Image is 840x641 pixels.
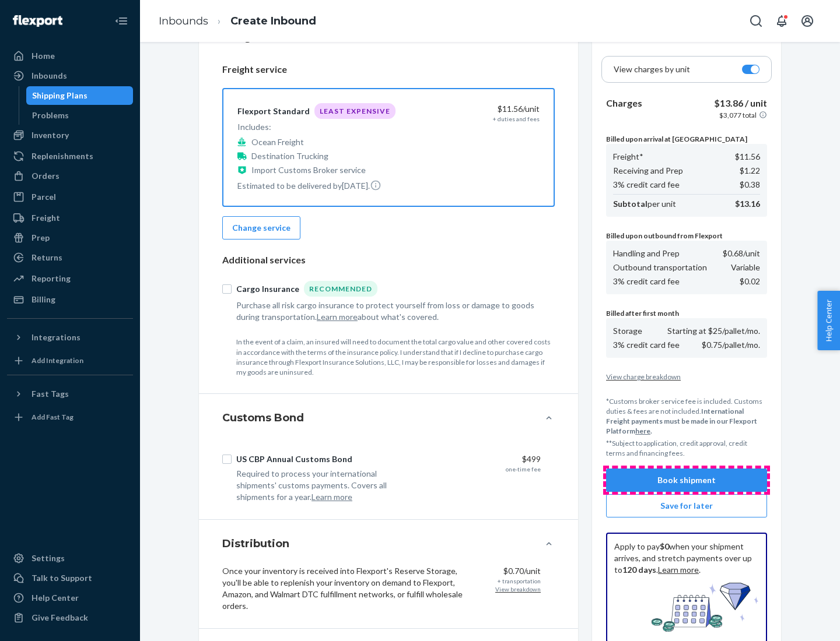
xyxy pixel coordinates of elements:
[740,276,760,287] p: $0.02
[796,9,819,33] button: Open account menu
[236,337,555,377] p: In the event of a claim, an insured will need to document the total cargo value and other covered...
[237,121,395,133] p: Includes:
[222,63,555,76] p: Freight service
[419,453,541,465] div: $499
[606,97,642,108] b: Charges
[606,231,767,241] p: Billed upon outbound from Flexport
[32,191,56,203] div: Parcel
[222,536,289,551] h4: Distribution
[744,9,768,33] button: Open Search Box
[731,262,760,273] p: Variable
[613,325,642,337] p: Storage
[7,328,133,347] button: Integrations
[606,469,767,492] button: Book shipment
[222,410,304,425] h4: Customs Bond
[32,612,88,624] div: Give Feedback
[614,541,759,576] p: Apply to pay when your shipment arrives, and stretch payments over up to . .
[32,332,80,343] div: Integrations
[493,115,540,123] div: + duties and fees
[32,355,83,365] div: Add Integration
[222,216,300,240] button: Change service
[7,47,133,65] a: Home
[7,290,133,309] a: Billing
[7,589,133,607] a: Help Center
[418,103,540,115] div: $11.56 /unit
[613,262,707,273] p: Outbound transportation
[606,494,767,517] button: Save for later
[110,9,133,33] button: Close Navigation
[7,408,133,427] a: Add Fast Tag
[7,209,133,227] a: Freight
[495,585,541,593] button: View breakdown
[230,15,316,27] a: Create Inbound
[613,339,680,351] p: 3% credit card fee
[13,15,62,27] img: Flexport logo
[222,566,463,611] span: Once your inventory is received into Flexport's Reserve Storage, you'll be able to replenish your...
[7,269,133,288] a: Reporting
[660,541,669,551] b: $0
[606,407,757,435] b: International Freight payments must be made in our Flexport Platform .
[506,465,541,473] div: one-time fee
[237,179,395,192] p: Estimated to be delivered by [DATE] .
[236,283,299,295] div: Cargo Insurance
[635,427,650,435] a: here
[237,105,310,117] div: Flexport Standard
[7,248,133,267] a: Returns
[222,284,232,294] input: Cargo InsuranceRecommended
[7,147,133,165] a: Replenishments
[32,412,73,422] div: Add Fast Tag
[7,126,133,145] a: Inventory
[622,565,656,575] b: 120 days
[222,253,555,267] p: Additional services
[32,129,69,141] div: Inventory
[236,468,410,503] div: Required to process your international shipments' customs payments. Covers all shipments for a year.
[817,291,840,350] button: Help Center
[613,198,676,210] p: per unit
[606,372,767,382] button: View charge breakdown
[32,252,62,263] div: Returns
[32,232,50,244] div: Prep
[613,199,647,209] b: Subtotal
[311,491,352,503] button: Learn more
[26,106,134,125] a: Problems
[613,276,680,287] p: 3% credit card fee
[658,565,699,575] a: Learn more
[32,170,60,182] div: Orders
[7,569,133,587] a: Talk to Support
[314,103,395,119] div: Least Expensive
[614,64,690,75] p: View charges by unit
[251,136,304,148] p: Ocean Freight
[606,134,767,144] p: Billed upon arrival at [GEOGRAPHIC_DATA]
[32,50,55,62] div: Home
[7,385,133,403] button: Fast Tags
[251,150,328,162] p: Destination Trucking
[32,592,79,604] div: Help Center
[613,248,680,259] p: Handling and Prep
[32,212,60,224] div: Freight
[740,165,760,177] p: $1.22
[7,228,133,247] a: Prep
[723,248,760,259] p: $0.68 /unit
[613,165,683,177] p: Receiving and Prep
[740,179,760,191] p: $0.38
[26,86,134,105] a: Shipping Plans
[7,351,133,370] a: Add Integration
[236,300,541,323] div: Purchase all risk cargo insurance to protect yourself from loss or damage to goods during transpo...
[7,66,133,85] a: Inbounds
[32,273,71,284] div: Reporting
[503,565,541,577] p: $0.70/unit
[702,339,760,351] p: $0.75/pallet/mo.
[251,164,366,176] p: Import Customs Broker service
[32,90,87,101] div: Shipping Plans
[606,396,767,436] p: *Customs broker service fee is included. Customs duties & fees are not included.
[236,453,352,465] div: US CBP Annual Customs Bond
[159,15,208,27] a: Inbounds
[770,9,793,33] button: Open notifications
[714,97,767,110] p: $13.86 / unit
[32,552,65,564] div: Settings
[498,577,541,585] div: + transportation
[304,281,377,297] div: Recommended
